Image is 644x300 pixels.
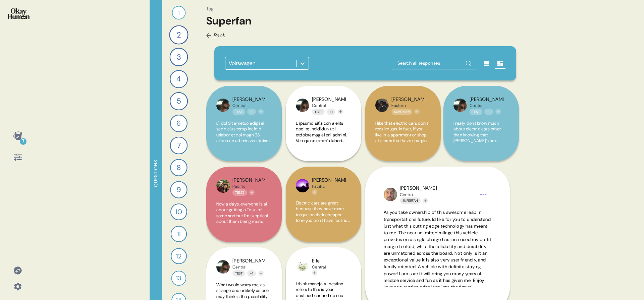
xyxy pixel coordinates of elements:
[375,99,389,112] img: profilepic_2896428847127629.jpg
[247,109,256,115] button: +1
[170,70,188,88] div: 4
[171,248,187,264] div: 12
[232,257,266,265] div: [PERSON_NAME]
[232,264,266,270] div: Central
[170,92,188,110] div: 5
[216,99,230,112] img: profilepic_3337408792991098.jpg
[232,189,247,196] a: Test2
[170,203,187,220] div: 10
[232,96,266,103] div: [PERSON_NAME]
[296,179,309,192] img: profilepic_3897993240216201.jpg
[484,109,493,115] button: +1
[375,120,431,285] span: I like that electric cars don’t require gas. In fact, if you live in a apartment or shop at store...
[258,271,264,276] button: Add tag
[170,115,187,132] div: 6
[391,103,425,108] div: Eastern
[327,109,335,115] button: +1
[312,96,346,103] div: [PERSON_NAME]
[470,109,482,115] a: Test
[20,138,26,145] div: 7
[312,184,346,189] div: Pacific
[216,179,230,193] img: profilepic_3089692241140989.jpg
[312,189,317,195] button: Add tag
[206,5,524,13] span: Tag
[206,33,211,39] span: ←
[400,197,421,204] a: Superfan
[247,270,256,277] button: +1
[232,270,245,277] a: Test
[206,13,524,29] h2: Superfan
[171,226,187,242] div: 11
[338,109,343,114] button: Add tag
[216,260,230,274] img: profilepic_3337408792991098.jpg
[392,57,476,69] input: Search all responses
[453,99,467,112] img: profilepic_3337408792991098.jpg
[400,185,437,192] div: [PERSON_NAME]
[423,198,428,203] button: Add tag
[470,103,503,108] div: Central
[170,159,187,176] div: 8
[232,184,266,189] div: Pacific
[312,270,317,276] button: Add tag
[296,260,309,273] img: profilepic_3097883997000296.jpg
[171,271,186,286] div: 13
[312,103,346,108] div: Central
[453,120,509,273] span: I really don't know much about electric cars other than knowing that [PERSON_NAME]'s are electric...
[170,181,187,198] div: 9
[312,264,326,270] div: Central
[384,209,492,290] span: As you take ownership of this awesome leap in transportations future, Id like for you to understa...
[391,96,425,103] div: [PERSON_NAME]
[400,192,437,197] div: Central
[391,109,412,115] a: Superfan
[312,257,326,265] div: Elle
[169,48,188,66] div: 3
[232,103,266,108] div: Central
[232,109,245,115] a: Test
[169,25,188,44] div: 2
[384,188,397,201] img: profilepic_3370617083018509.jpg
[214,32,225,40] span: Back
[172,6,186,20] div: 1
[232,177,266,184] div: [PERSON_NAME]
[296,99,309,112] img: profilepic_3337408792991098.jpg
[170,137,188,155] div: 7
[229,59,256,67] div: Voltswagen
[495,109,501,114] button: Add tag
[312,177,346,184] div: [PERSON_NAME]
[470,96,503,103] div: [PERSON_NAME]
[312,109,325,115] a: Test
[7,8,30,19] img: okayhuman.3b1b6348.png
[414,109,420,114] button: Add tag
[258,109,264,114] button: Add tag
[249,190,255,195] button: Add tag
